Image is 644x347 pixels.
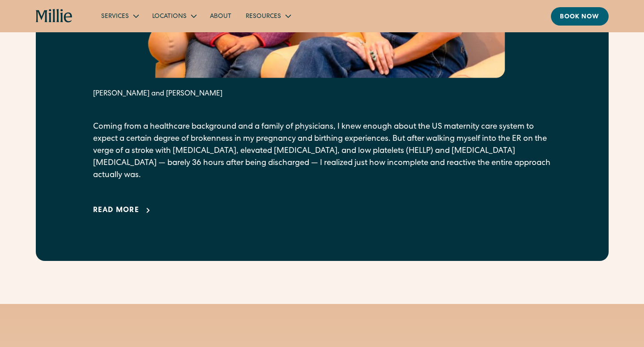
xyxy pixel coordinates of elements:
div: Services [94,9,145,23]
div: Book now [560,13,600,22]
div: Resources [239,9,297,23]
div: [PERSON_NAME] and [PERSON_NAME] [93,89,551,100]
a: home [36,9,73,23]
p: Coming from a healthcare background and a family of physicians, I knew enough about the US matern... [93,121,551,182]
div: Resources [246,12,281,22]
div: Locations [152,12,187,22]
div: Read more [93,205,140,216]
a: Book now [551,7,609,26]
div: Locations [145,9,203,23]
a: Read more [93,205,154,216]
div: Services [101,12,129,22]
a: About [203,9,239,23]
